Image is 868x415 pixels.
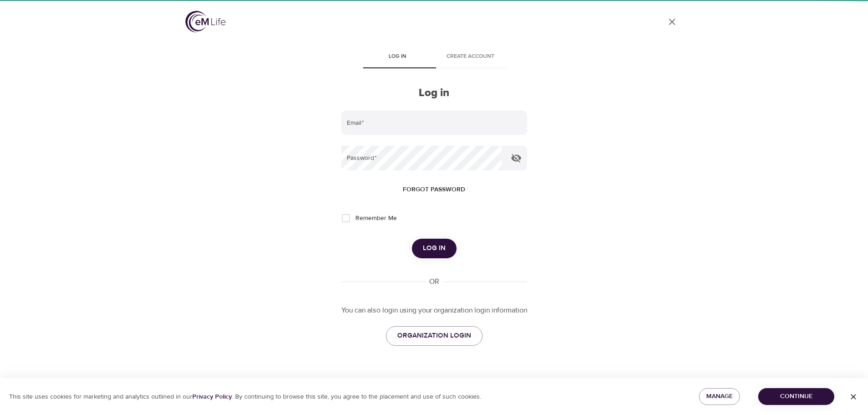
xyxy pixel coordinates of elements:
span: Create account [440,52,502,61]
span: Log in [423,242,446,254]
span: Continue [765,391,827,402]
button: Log in [412,239,457,258]
a: close [661,11,683,33]
div: OR [426,277,443,287]
a: Privacy Policy [192,393,232,401]
span: Remember Me [355,214,397,223]
h2: Log in [341,87,527,100]
img: logo [185,11,226,32]
span: Manage [706,391,733,402]
div: disabled tabs example [341,46,527,68]
button: Continue [758,388,834,405]
span: Log in [367,52,429,61]
button: Forgot password [399,181,469,198]
button: Manage [699,388,740,405]
p: You can also login using your organization login information [341,305,527,316]
a: ORGANIZATION LOGIN [386,326,483,345]
span: Forgot password [403,184,465,195]
span: ORGANIZATION LOGIN [397,330,471,342]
